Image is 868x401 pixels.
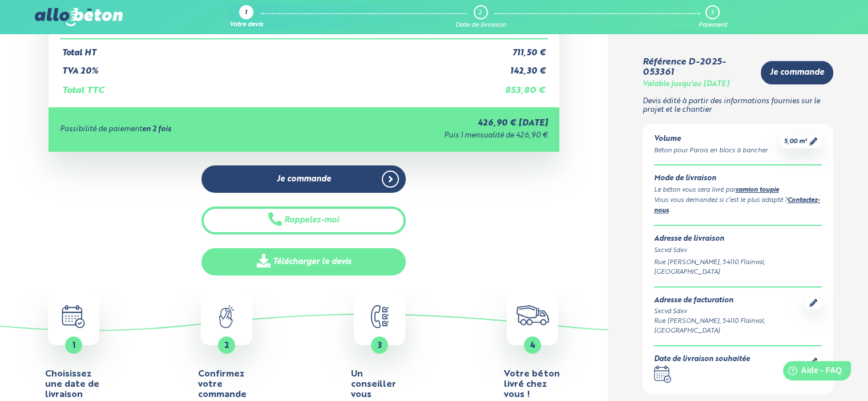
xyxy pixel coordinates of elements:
h4: Choisissez une date de livraison [45,369,102,400]
button: Rappelez-moi [201,206,406,234]
div: Béton pour Parois en blocs à bancher [654,146,768,156]
a: 1 Votre devis [229,5,263,29]
td: Total HT [60,39,491,58]
h4: Votre béton livré chez vous ! [504,369,561,400]
strong: en 2 fois [142,125,171,133]
div: Paiement [698,22,726,29]
div: Possibilité de paiement [60,125,312,134]
span: 3 [378,342,382,350]
a: Je commande [201,165,406,193]
span: Je commande [277,175,331,184]
a: 2 Date de livraison [455,5,506,29]
span: 2 [224,342,229,350]
span: 1 [72,342,75,350]
a: camion toupie [736,187,779,193]
p: Devis édité à partir des informations fournies sur le projet et le chantier [643,98,834,114]
a: 3 Paiement [698,5,726,29]
img: truck.c7a9816ed8b9b1312949.png [516,305,549,325]
div: Date de livraison souhaitée [654,355,750,364]
iframe: Help widget launcher [766,357,855,388]
div: Sxcvd Sdxv [654,246,822,256]
div: Vous vous demandez si c’est le plus adapté ? . [654,196,822,216]
div: Adresse de livraison [654,235,822,244]
div: Rue [PERSON_NAME], 54110 Flainval, [GEOGRAPHIC_DATA] [654,258,822,277]
div: Date de livraison [455,22,506,29]
div: 3 [710,9,713,17]
a: Télécharger le devis [201,248,406,276]
td: 142,30 € [491,58,547,76]
img: allobéton [35,8,123,26]
div: Rue [PERSON_NAME], 54110 Flainval, [GEOGRAPHIC_DATA] [654,317,805,336]
a: Je commande [761,61,833,84]
div: Le béton vous sera livré par [654,185,822,196]
div: Puis 1 mensualité de 426,90 € [312,132,547,140]
td: Total TTC [60,76,491,96]
div: Mode de livraison [654,175,822,183]
div: Valable jusqu'au [DATE] [643,80,729,89]
div: Référence D-2025-053361 [643,57,752,78]
div: Votre devis [229,22,263,29]
td: 853,80 € [491,76,547,96]
span: 4 [530,342,535,350]
div: Sxcvd Sdxv [654,307,805,317]
div: 426,90 € [DATE] [312,119,547,128]
div: 2 [478,9,482,17]
td: 711,50 € [491,39,547,58]
div: Volume [654,135,768,144]
div: 1 [245,10,247,17]
div: Adresse de facturation [654,297,805,305]
span: Je commande [770,68,824,78]
a: Contactez-nous [654,197,820,214]
td: TVA 20% [60,58,491,76]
